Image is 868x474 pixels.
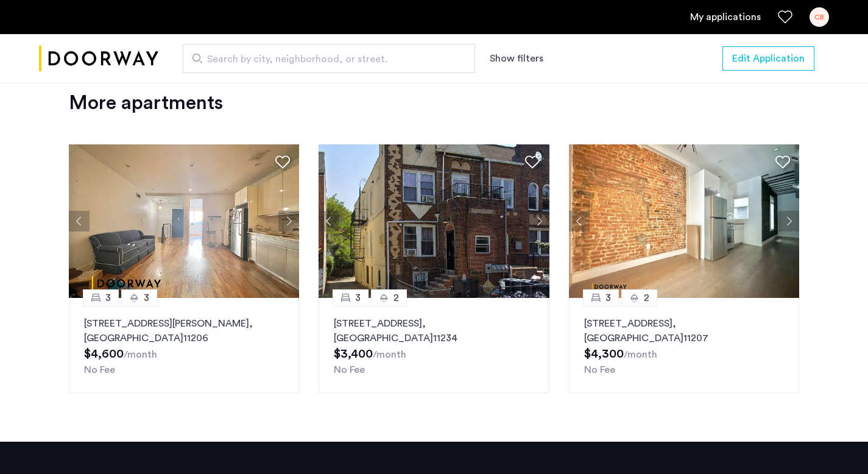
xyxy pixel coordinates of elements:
div: CB [810,7,829,27]
p: [STREET_ADDRESS] 11234 [334,316,534,345]
span: Search by city, neighborhood, or street. [207,52,441,66]
p: [STREET_ADDRESS][PERSON_NAME] 11206 [84,316,284,345]
span: 3 [605,291,611,305]
span: Edit Application [732,51,805,66]
a: My application [690,10,761,24]
sub: /month [624,350,657,359]
span: 2 [644,291,649,305]
span: No Fee [84,365,115,375]
img: 2016_638484540295233130.jpeg [319,144,549,298]
button: Next apartment [529,211,549,232]
button: Next apartment [278,211,299,232]
button: Previous apartment [319,211,339,232]
span: No Fee [334,365,365,375]
span: No Fee [584,365,615,375]
p: [STREET_ADDRESS] 11207 [584,316,785,345]
input: Apartment Search [183,44,475,73]
a: Favorites [778,10,792,24]
a: 32[STREET_ADDRESS], [GEOGRAPHIC_DATA]11234No Fee [319,298,549,393]
span: $3,400 [334,348,373,360]
span: 3 [144,291,149,305]
a: 32[STREET_ADDRESS], [GEOGRAPHIC_DATA]11207No Fee [569,298,800,393]
span: $4,600 [84,348,124,360]
button: button [722,46,814,71]
button: Show or hide filters [490,51,543,66]
a: Cazamio logo [39,36,158,82]
img: logo [39,36,158,82]
a: 33[STREET_ADDRESS][PERSON_NAME], [GEOGRAPHIC_DATA]11206No Fee [69,298,300,393]
button: Previous apartment [69,211,90,232]
div: More apartments [69,91,800,115]
img: dc6efc1f-24ba-4395-9182-45437e21be9a_638904767988203953.png [69,144,300,298]
sub: /month [373,350,406,359]
span: $4,300 [584,348,624,360]
button: Next apartment [778,211,799,232]
img: 2016_638515797163130743.jpeg [569,144,800,298]
span: 3 [355,291,361,305]
span: 3 [105,291,111,305]
sub: /month [124,350,157,359]
button: Previous apartment [569,211,590,232]
span: 2 [393,291,399,305]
